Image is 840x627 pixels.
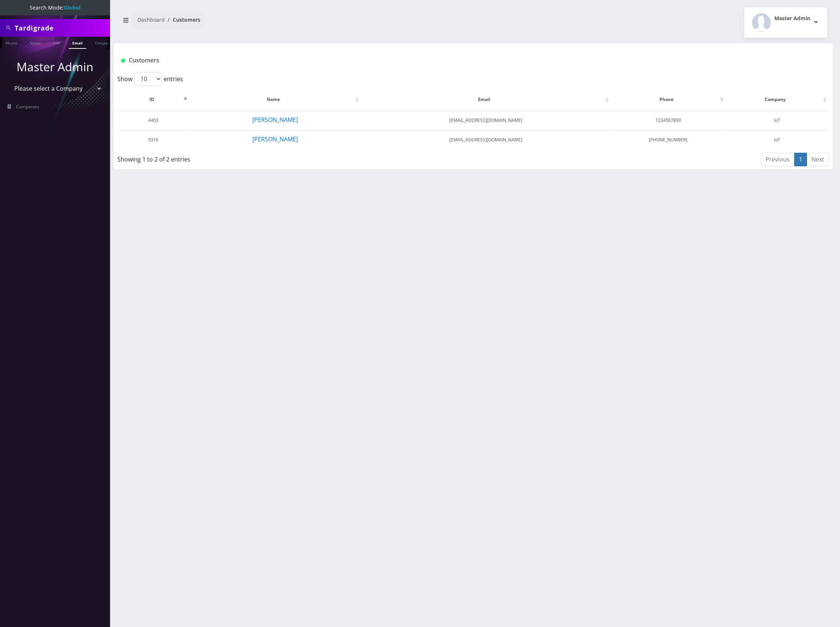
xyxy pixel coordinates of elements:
[117,152,408,164] div: Showing 1 to 2 of 2 entries
[744,7,827,38] button: Master Admin
[165,16,200,23] li: Customers
[50,37,63,48] a: SIM
[64,4,80,11] strong: Global
[252,115,298,124] button: [PERSON_NAME]
[16,104,39,110] span: Companies
[30,4,80,11] span: Search Mode:
[361,111,610,130] td: [EMAIL_ADDRESS][DOMAIN_NAME]
[774,15,810,22] h2: Master Admin
[794,153,807,166] a: 1
[611,111,725,130] td: 1234567890
[761,153,795,166] a: Previous
[117,72,183,86] label: Show entries
[118,111,189,130] td: 4403
[121,57,706,64] h1: Customers
[118,89,189,110] th: ID: activate to sort column descending
[726,111,828,130] td: IoT
[2,37,21,48] a: Phone
[726,89,828,110] th: Company: activate to sort column ascending
[15,21,108,35] input: Search All Companies
[726,130,828,149] td: IoT
[69,37,86,49] a: Email
[26,37,44,48] a: Name
[91,37,116,48] a: Company
[134,72,162,86] select: Showentries
[252,134,298,144] button: [PERSON_NAME]
[118,130,189,149] td: 5316
[119,12,468,33] nav: breadcrumb
[138,16,165,23] a: Dashboard
[611,89,725,110] th: Phone: activate to sort column ascending
[361,89,610,110] th: Email: activate to sort column ascending
[361,130,610,149] td: [EMAIL_ADDRESS][DOMAIN_NAME]
[611,130,725,149] td: [PHONE_NUMBER]
[807,153,829,166] a: Next
[190,89,361,110] th: Name: activate to sort column ascending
